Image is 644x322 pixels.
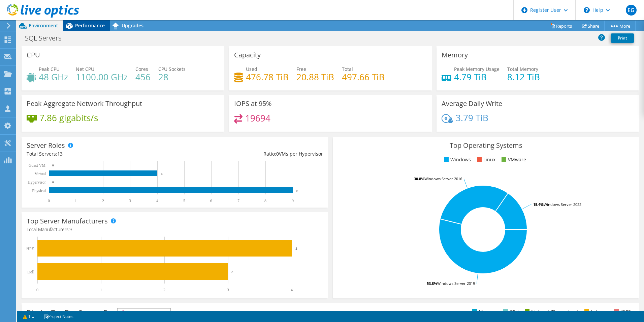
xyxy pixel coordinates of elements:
[611,33,634,43] a: Print
[296,73,334,81] h4: 20.88 TiB
[295,246,297,250] text: 4
[231,270,233,274] text: 3
[135,73,151,81] h4: 456
[102,198,104,203] text: 2
[75,22,105,29] span: Performance
[27,150,175,158] div: Total Servers:
[507,73,540,81] h4: 8.12 TiB
[245,114,270,122] h4: 19694
[584,7,590,13] svg: \n
[456,114,488,122] h4: 3.79 TiB
[39,312,78,321] a: Project Notes
[129,198,131,203] text: 3
[32,188,46,193] text: Physical
[27,142,65,149] h3: Server Roles
[292,198,294,203] text: 9
[158,66,186,72] span: CPU Sockets
[523,308,578,316] li: Network Throughput
[414,176,424,181] tspan: 30.8%
[612,308,631,316] li: IOPS
[227,288,229,292] text: 3
[234,100,272,107] h3: IOPS at 95%
[163,288,165,292] text: 2
[76,73,128,81] h4: 1100.00 GHz
[502,308,519,316] li: CPU
[70,226,72,233] span: 3
[246,66,257,72] span: Used
[296,66,306,72] span: Free
[18,312,39,321] a: 1
[626,5,637,16] span: EG
[210,198,212,203] text: 6
[475,156,495,163] li: Linux
[29,22,58,29] span: Environment
[424,176,462,181] tspan: Windows Server 2016
[471,308,497,316] li: Memory
[76,66,94,72] span: Net CPU
[183,198,185,203] text: 5
[135,66,148,72] span: Cores
[454,73,500,81] h4: 4.79 TiB
[544,202,581,207] tspan: Windows Server 2022
[52,164,54,167] text: 0
[296,189,298,192] text: 9
[57,151,63,157] span: 13
[342,73,385,81] h4: 497.66 TiB
[118,308,170,317] span: IOPS
[533,202,544,207] tspan: 15.4%
[27,51,40,59] h3: CPU
[29,163,45,168] text: Guest VM
[437,281,475,286] tspan: Windows Server 2019
[27,217,108,225] h3: Top Server Manufacturers
[234,51,261,59] h3: Capacity
[22,34,72,42] h1: SQL Servers
[175,150,323,158] div: Ratio: VMs per Hypervisor
[75,198,77,203] text: 1
[545,21,577,31] a: Reports
[27,270,34,274] text: Dell
[583,308,608,316] li: Latency
[604,21,636,31] a: More
[264,198,266,203] text: 8
[26,246,34,251] text: HPE
[500,156,526,163] li: VMware
[27,226,323,233] h4: Total Manufacturers:
[39,114,98,122] h4: 7.86 gigabits/s
[291,288,293,292] text: 4
[36,288,38,292] text: 0
[28,180,46,185] text: Hypervisor
[577,21,605,31] a: Share
[35,171,46,176] text: Virtual
[338,142,634,149] h3: Top Operating Systems
[442,156,471,163] li: Windows
[161,172,163,176] text: 4
[39,73,68,81] h4: 48 GHz
[342,66,353,72] span: Total
[454,66,500,72] span: Peak Memory Usage
[52,181,54,184] text: 0
[246,73,289,81] h4: 476.78 TiB
[27,100,142,107] h3: Peak Aggregate Network Throughput
[507,66,538,72] span: Total Memory
[39,66,60,72] span: Peak CPU
[427,281,437,286] tspan: 53.8%
[276,151,279,157] span: 0
[156,198,158,203] text: 4
[122,22,143,29] span: Upgrades
[442,100,502,107] h3: Average Daily Write
[158,73,186,81] h4: 28
[100,288,102,292] text: 1
[237,198,239,203] text: 7
[442,51,468,59] h3: Memory
[48,198,50,203] text: 0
